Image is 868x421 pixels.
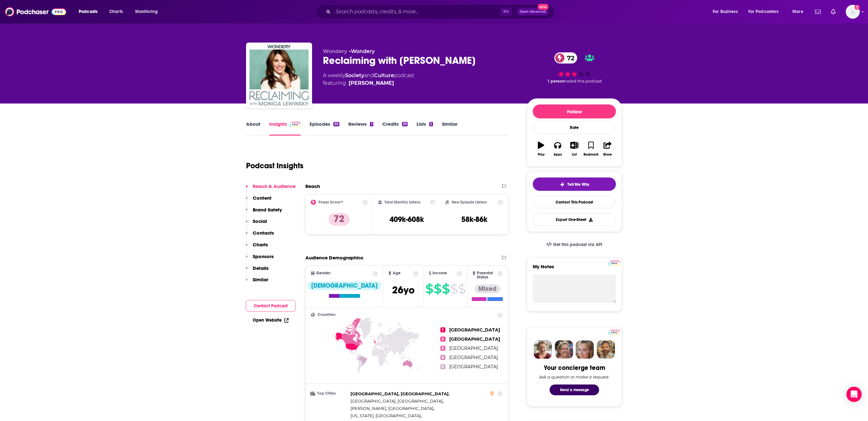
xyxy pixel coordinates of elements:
[539,374,610,379] div: Ask a question or make a request.
[548,79,565,84] span: 1 person
[554,52,578,63] a: 72
[442,121,457,136] a: Similar
[307,281,381,290] div: [DEMOGRAPHIC_DATA]
[253,317,289,323] a: Open Website
[333,7,500,17] input: Search podcasts, credits, & more...
[544,364,605,372] div: Your concierge team
[500,8,512,16] span: ⌘ K
[316,271,331,275] span: Gender
[609,329,620,335] a: Pro website
[550,384,599,395] button: Send a message
[527,48,622,88] div: 72 1 personrated this podcast
[351,405,434,412] span: ,
[461,215,487,224] h3: 58k-86k
[440,355,445,360] span: 4
[541,237,607,252] a: Get this podcast via API
[566,137,583,160] button: List
[576,340,594,359] img: Jules Profile
[609,261,620,266] img: Podchaser Pro
[477,271,497,279] span: Parental Status
[537,4,549,10] span: New
[533,104,616,118] button: Follow
[345,72,364,78] a: Society
[449,355,498,360] span: [GEOGRAPHIC_DATA]
[533,121,616,134] div: Rate
[349,48,375,54] span: •
[440,327,445,332] span: 1
[253,277,268,283] p: Similar
[393,271,401,275] span: Age
[247,44,311,107] img: Reclaiming with Monica Lewinsky
[554,153,562,157] div: Apps
[538,153,544,157] div: Play
[599,137,616,160] button: Share
[812,6,823,17] a: Show notifications dropdown
[246,218,267,230] button: Social
[572,153,577,157] div: List
[555,340,573,359] img: Barbara Profile
[246,242,268,253] button: Charts
[449,336,500,342] span: [GEOGRAPHIC_DATA]
[290,122,301,127] img: Podchaser Pro
[440,337,445,342] span: 2
[584,153,598,157] div: Bookmark
[565,79,602,84] span: rated this podcast
[449,364,498,370] span: [GEOGRAPHIC_DATA]
[583,137,599,160] button: Bookmark
[253,207,282,213] p: Brand Safety
[748,7,779,16] span: For Podcasters
[135,7,158,16] span: Monitoring
[429,122,433,126] div: 2
[329,213,350,226] p: 72
[561,52,578,63] span: 72
[109,7,123,16] span: Charts
[449,327,500,333] span: [GEOGRAPHIC_DATA]
[311,391,348,396] h3: Top Cities
[318,200,343,204] h2: Power Score™
[253,183,296,189] p: Reach & Audience
[553,242,602,247] span: Get this podcast via API
[333,122,339,126] div: 30
[370,122,373,126] div: 1
[253,218,267,224] p: Social
[322,4,560,19] div: Search podcasts, credits, & more...
[79,7,97,16] span: Podcasts
[517,8,549,16] button: Open AdvancedNew
[442,284,450,294] span: $
[374,72,394,78] a: Culture
[475,284,500,293] div: Mixed
[450,284,457,294] span: $
[305,255,363,261] h2: Audience Demographics
[246,253,274,265] button: Sponsors
[533,177,616,191] button: tell me why sparkleTell Me Why
[452,200,487,204] h2: New Episode Listens
[533,196,616,208] a: Contact This Podcast
[549,137,566,160] button: Apps
[846,5,860,19] img: User Profile
[5,6,66,18] img: Podchaser - Follow, Share and Rate Podcasts
[253,253,274,259] p: Sponsors
[402,122,408,126] div: 29
[560,182,565,187] img: tell me why sparkle
[246,230,274,242] button: Contacts
[323,79,414,87] span: featuring
[253,242,268,248] p: Charts
[349,79,394,87] a: Monica Lewinsky
[323,72,414,87] div: A weekly podcast
[533,264,616,275] label: My Notes
[246,161,304,170] h1: Podcast Insights
[744,7,788,17] button: open menu
[246,207,282,218] button: Brand Safety
[609,260,620,266] a: Pro website
[253,230,274,236] p: Contacts
[323,48,347,54] span: Wondery
[417,121,433,136] a: Lists2
[131,7,166,17] button: open menu
[390,215,424,224] h3: 409k-608k
[708,7,746,17] button: open menu
[458,284,465,294] span: $
[534,340,552,359] img: Sydney Profile
[351,413,421,418] span: [US_STATE], [GEOGRAPHIC_DATA]
[351,391,449,396] span: [GEOGRAPHIC_DATA], [GEOGRAPHIC_DATA]
[246,195,271,207] button: Content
